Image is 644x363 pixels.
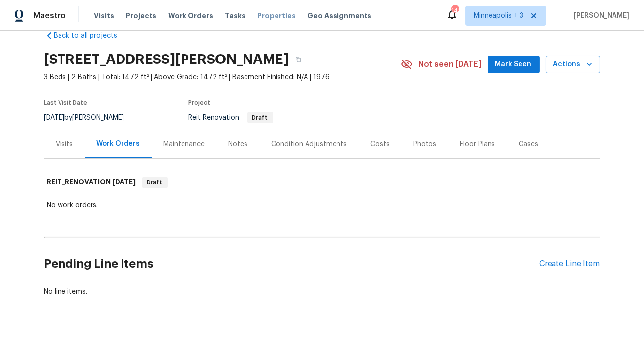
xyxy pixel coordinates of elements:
[519,139,539,149] div: Cases
[33,11,66,21] span: Maestro
[225,12,245,19] span: Tasks
[495,59,532,71] span: Mark Seen
[488,56,540,74] button: Mark Seen
[97,139,140,149] div: Work Orders
[44,167,600,198] div: REIT_RENOVATION [DATE]Draft
[44,55,289,64] h2: [STREET_ADDRESS][PERSON_NAME]
[44,114,65,121] span: [DATE]
[47,200,597,210] div: No work orders.
[229,139,248,149] div: Notes
[44,112,136,123] div: by [PERSON_NAME]
[540,259,600,269] div: Create Line Item
[168,11,213,21] span: Work Orders
[570,11,629,21] span: [PERSON_NAME]
[307,11,371,21] span: Geo Assignments
[56,139,73,149] div: Visits
[189,100,211,106] span: Project
[371,139,390,149] div: Costs
[414,139,437,149] div: Photos
[44,31,139,41] a: Back to all projects
[126,11,156,21] span: Projects
[553,59,592,71] span: Actions
[460,139,495,149] div: Floor Plans
[44,287,600,297] div: No line items.
[257,11,296,21] span: Properties
[189,114,273,121] span: Reit Renovation
[248,115,272,121] span: Draft
[143,178,167,187] span: Draft
[272,139,347,149] div: Condition Adjustments
[44,241,540,287] h2: Pending Line Items
[419,60,482,69] span: Not seen [DATE]
[44,100,88,106] span: Last Visit Date
[474,11,523,21] span: Minneapolis + 3
[546,56,600,74] button: Actions
[47,177,136,188] h6: REIT_RENOVATION
[113,179,136,185] span: [DATE]
[44,72,401,82] span: 3 Beds | 2 Baths | Total: 1472 ft² | Above Grade: 1472 ft² | Basement Finished: N/A | 1976
[289,51,307,68] button: Copy Address
[94,11,114,21] span: Visits
[451,6,458,16] div: 141
[164,139,205,149] div: Maintenance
